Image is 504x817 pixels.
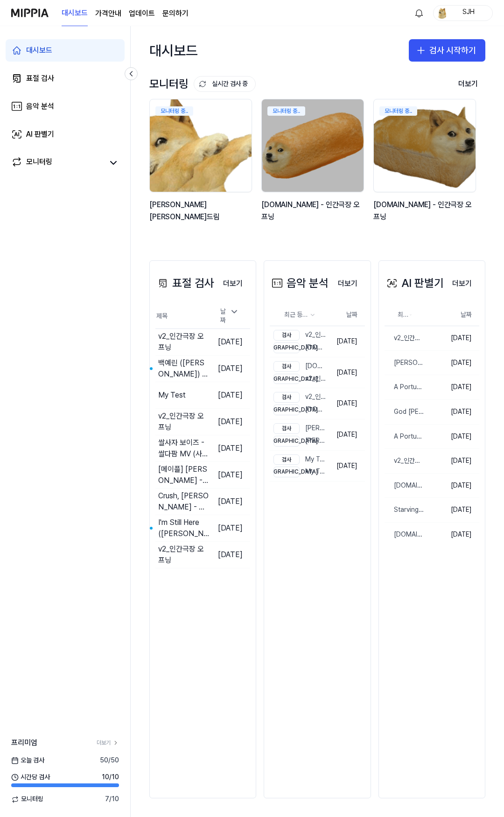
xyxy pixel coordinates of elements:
div: 모니터링 중.. [379,106,417,116]
img: backgroundIamge [262,99,364,192]
div: 백예린 ([PERSON_NAME]) - '0310' (Official Lyric Video) [158,357,209,380]
div: 검사 [273,361,300,372]
a: 검사[PERSON_NAME][DEMOGRAPHIC_DATA][PERSON_NAME] [270,419,329,450]
div: [PERSON_NAME] [273,436,327,447]
button: 더보기 [330,274,365,293]
div: v2_인간극장 오프닝 [158,411,209,433]
div: [PERSON_NAME][PERSON_NAME]드림 [385,358,425,368]
div: 모니터링 [149,75,256,93]
td: [DATE] [209,488,250,515]
div: My Test1 [273,454,327,465]
div: 음악 분석 [270,274,329,292]
div: 모니터링 [26,156,52,169]
a: 검사My Test1[DEMOGRAPHIC_DATA]My Test2 [270,451,329,482]
img: backgroundIamge [374,99,476,192]
div: v2_인간극장 오프닝 [385,456,425,466]
div: 표절 검사 [26,73,54,84]
span: 7 / 10 [105,795,119,804]
div: [DOMAIN_NAME] - 인간극장 오프닝 [273,342,327,353]
a: 검사[DOMAIN_NAME] - 인간극장 오프닝[DEMOGRAPHIC_DATA]v2_인간극장 오프닝 [270,357,329,388]
a: AI 판별기 [6,123,125,146]
a: 더보기 [330,273,365,293]
div: 날짜 [217,304,243,328]
div: [DEMOGRAPHIC_DATA] [273,405,300,415]
div: A Portugal without [PERSON_NAME] 4.5 [385,383,425,392]
span: 50 / 50 [100,756,119,765]
a: 대시보드 [62,0,88,26]
td: [DATE] [329,419,365,451]
div: [DEMOGRAPHIC_DATA] [273,436,300,447]
td: [DATE] [209,408,250,435]
div: v2_인간극장 오프닝 [273,374,327,384]
div: 모니터링 중.. [155,106,193,116]
a: 검사v2_인간극장 오프닝[DEMOGRAPHIC_DATA][DOMAIN_NAME] - 인간극장 오프닝 [270,388,329,419]
th: 날짜 [329,304,365,326]
a: 모니터링 중..backgroundIamge[DOMAIN_NAME] - 인간극장 오프닝 [261,99,366,232]
a: God [PERSON_NAME] ([PERSON_NAME]) '바로 리부트 정상화' MV [385,400,425,424]
a: 모니터링 중..backgroundIamge[PERSON_NAME][PERSON_NAME]드림 [149,99,254,232]
a: 업데이트 [129,8,155,19]
button: 실시간 검사 중 [194,76,256,92]
div: [DOMAIN_NAME] - 인간극장 오프닝 [261,199,366,223]
a: v2_인간극장 오프닝 [385,326,425,350]
td: [DATE] [209,461,250,488]
div: 검사 [273,423,300,434]
div: 대시보드 [149,35,198,65]
div: SJH [450,7,487,18]
img: 알림 [413,7,425,19]
a: [DOMAIN_NAME] - 인간극장 오프닝 [385,523,425,547]
a: 더보기 [445,273,479,293]
div: v2_인간극장 오프닝 [158,544,209,566]
td: [DATE] [329,450,365,482]
div: 검사 [273,454,300,465]
a: 검사v2_인간극장 오프닝[DEMOGRAPHIC_DATA][DOMAIN_NAME] - 인간극장 오프닝 [270,326,329,357]
td: [DATE] [425,350,479,375]
span: 프리미엄 [11,737,37,748]
a: 표절 검사 [6,67,125,90]
a: 더보기 [97,739,119,747]
div: [DOMAIN_NAME] - 인간극장 오프닝 [385,481,425,490]
div: [DEMOGRAPHIC_DATA] [273,374,300,384]
div: Crush, [PERSON_NAME] - SKIP [AUDIO⧸MP3] [158,490,209,513]
div: AI 판별기 [385,274,444,292]
div: [메이플] [PERSON_NAME] - 다 해줬잖아 (feat.전재학) MV [158,464,209,486]
button: 더보기 [216,274,250,293]
a: Starving - [PERSON_NAME], Grey ft. [PERSON_NAME] (Boyce Avenue ft. [PERSON_NAME] cover) on Spotif... [385,498,425,522]
a: [PERSON_NAME][PERSON_NAME]드림 [385,351,425,375]
div: v2_인간극장 오프닝 [385,334,425,343]
img: backgroundIamge [145,95,257,196]
div: 음악 분석 [26,101,54,112]
div: My Test2 [273,467,327,477]
a: A Portugal without [PERSON_NAME] 4.5 [385,375,425,399]
td: [DATE] [425,498,479,523]
td: [DATE] [209,382,250,408]
div: [DOMAIN_NAME] - 인간극장 오프닝 [273,405,327,415]
a: 대시보드 [6,39,125,62]
div: 대시보드 [26,45,52,56]
td: [DATE] [209,435,250,461]
a: 문의하기 [162,8,189,19]
div: Starving - [PERSON_NAME], Grey ft. [PERSON_NAME] (Boyce Avenue ft. [PERSON_NAME] cover) on Spotif... [385,505,425,515]
img: profile [436,7,448,19]
div: 검사 [273,392,300,403]
div: 모니터링 중.. [267,106,305,116]
div: [PERSON_NAME][PERSON_NAME]드림 [149,199,254,223]
a: v2_인간극장 오프닝 [385,449,425,473]
div: 표절 검사 [155,274,214,292]
td: [DATE] [329,326,365,357]
button: profileSJH [433,5,493,21]
td: [DATE] [425,326,479,351]
div: 쌀사자 보이즈 - 쌀다팜 MV (사자 보이즈 - 소다팝) ｜ 창팝 사탄 헌터스 [158,437,209,460]
div: AI 판별기 [26,129,54,140]
td: [DATE] [425,473,479,498]
td: [DATE] [329,357,365,388]
a: 더보기 [451,75,485,93]
button: 검사 시작하기 [409,39,485,62]
div: My Test [158,390,186,401]
a: 더보기 [216,273,250,293]
button: 가격안내 [95,8,121,19]
div: [DOMAIN_NAME] - 인간극장 오프닝 [385,530,425,539]
a: A Portugal without [PERSON_NAME] 4.5 [385,425,425,449]
td: [DATE] [425,449,479,474]
td: [DATE] [329,388,365,419]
